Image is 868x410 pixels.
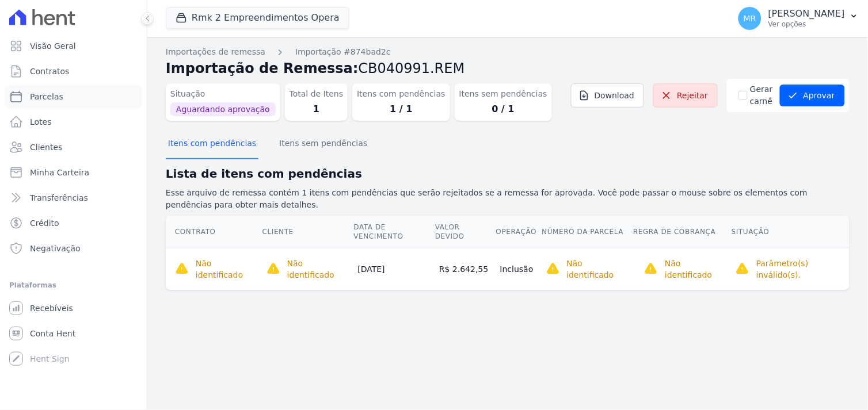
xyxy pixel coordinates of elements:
td: Inclusão [496,248,542,290]
span: CB040991.REM [359,60,465,76]
td: R$ 2.642,55 [435,248,496,290]
td: [DATE] [353,248,435,290]
th: Data de Vencimento [353,216,435,248]
a: Recebíveis [5,297,142,320]
span: MR [744,14,756,22]
button: MR [PERSON_NAME] Ver opções [729,2,868,35]
nav: Breadcrumb [166,46,850,58]
p: Não identificado [287,258,349,281]
a: Minha Carteira [5,161,142,184]
a: Visão Geral [5,35,142,58]
button: Itens com pendências [166,129,258,159]
th: Número da Parcela [542,216,633,248]
button: Aprovar [780,85,845,106]
dt: Itens sem pendências [459,88,547,100]
a: Negativação [5,237,142,260]
h2: Lista de itens com pendências [166,165,850,182]
button: Itens sem pendências [277,129,370,159]
a: Crédito [5,212,142,235]
a: Importações de remessa [166,46,265,58]
div: Plataformas [9,278,138,292]
span: Parcelas [30,91,63,102]
a: Importação #874bad2c [295,46,391,58]
label: Gerar carnê [750,83,773,108]
span: Lotes [30,116,52,128]
dd: 1 [290,102,344,116]
span: Conta Hent [30,328,75,339]
dt: Situação [170,88,276,100]
p: Ver opções [768,20,845,29]
span: Recebíveis [30,302,73,314]
a: Contratos [5,60,142,83]
a: Transferências [5,186,142,209]
th: Situação [731,216,850,248]
p: Esse arquivo de remessa contém 1 itens com pendências que serão rejeitados se a remessa for aprov... [166,187,850,211]
span: Contratos [30,66,69,77]
span: Transferências [30,192,88,204]
a: Download [571,83,645,108]
span: Visão Geral [30,40,76,52]
span: Clientes [30,141,62,153]
a: Parcelas [5,85,142,108]
dd: 0 / 1 [459,102,547,116]
a: Conta Hent [5,322,142,345]
span: Crédito [30,217,59,229]
p: Não identificado [567,258,629,281]
h2: Importação de Remessa: [166,58,850,79]
th: Valor devido [435,216,496,248]
button: Rmk 2 Empreendimentos Opera [166,7,349,29]
th: Contrato [166,216,262,248]
a: Clientes [5,136,142,159]
span: Minha Carteira [30,167,89,178]
p: Não identificado [196,258,257,281]
dt: Total de Itens [290,88,344,100]
th: Cliente [262,216,353,248]
a: Rejeitar [653,83,718,108]
span: Negativação [30,243,81,254]
th: Regra de Cobrança [633,216,731,248]
dd: 1 / 1 [357,102,445,116]
p: [PERSON_NAME] [768,8,845,20]
th: Operação [496,216,542,248]
a: Lotes [5,110,142,133]
p: Parâmetro(s) inválido(s). [756,258,845,281]
dt: Itens com pendências [357,88,445,100]
span: Aguardando aprovação [170,102,276,116]
p: Não identificado [665,258,726,281]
